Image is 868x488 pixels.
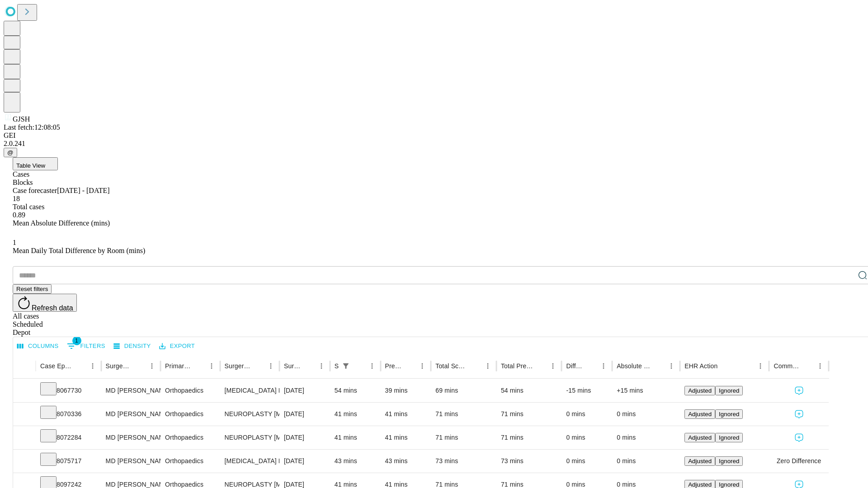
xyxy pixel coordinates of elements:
[688,458,712,465] span: Adjusted
[4,123,60,131] span: Last fetch: 12:08:05
[133,360,146,372] button: Sort
[74,360,86,372] button: Sort
[18,454,31,469] button: Expand
[13,211,25,219] span: 0.89
[340,360,352,372] button: Show filters
[684,456,715,466] button: Adjusted
[284,450,325,473] div: [DATE]
[165,403,215,426] div: Orthopaedics
[340,360,352,372] div: 1 active filter
[165,362,191,370] div: Primary Service
[385,426,427,449] div: 41 mins
[157,339,197,353] button: Export
[566,403,608,426] div: 0 mins
[814,360,826,372] button: Menu
[688,411,712,418] span: Adjusted
[353,360,366,372] button: Sort
[718,360,731,372] button: Sort
[40,403,97,426] div: 8070336
[385,403,427,426] div: 41 mins
[40,362,73,370] div: Case Epic Id
[617,403,675,426] div: 0 mins
[774,450,824,473] div: Zero Difference
[385,450,427,473] div: 43 mins
[719,411,739,418] span: Ignored
[284,362,302,370] div: Surgery Date
[688,434,712,441] span: Adjusted
[597,360,610,372] button: Menu
[284,426,325,449] div: [DATE]
[617,450,675,473] div: 0 mins
[106,379,156,402] div: MD [PERSON_NAME] [PERSON_NAME]
[13,187,57,194] span: Case forecaster
[566,379,608,402] div: -15 mins
[684,386,715,395] button: Adjusted
[205,360,218,372] button: Menu
[225,426,275,449] div: NEUROPLASTY [MEDICAL_DATA] AT [GEOGRAPHIC_DATA]
[7,149,14,156] span: @
[715,409,743,419] button: Ignored
[15,339,61,353] button: Select columns
[65,339,108,353] button: Show filters
[501,362,533,370] div: Total Predicted Duration
[13,115,30,123] span: GJSH
[18,383,31,399] button: Expand
[4,131,864,140] div: GEI
[284,403,325,426] div: [DATE]
[225,403,275,426] div: NEUROPLASTY [MEDICAL_DATA] AT [GEOGRAPHIC_DATA]
[18,430,31,446] button: Expand
[13,195,20,202] span: 18
[684,433,715,442] button: Adjusted
[481,360,494,372] button: Menu
[13,219,110,227] span: Mean Absolute Difference (mins)
[335,362,339,370] div: Scheduled In Room Duration
[534,360,547,372] button: Sort
[193,360,205,372] button: Sort
[435,379,492,402] div: 69 mins
[501,403,557,426] div: 71 mins
[165,450,215,473] div: Orthopaedics
[335,450,376,473] div: 43 mins
[501,450,557,473] div: 73 mins
[106,403,156,426] div: MD [PERSON_NAME] [PERSON_NAME]
[106,426,156,449] div: MD [PERSON_NAME] [PERSON_NAME]
[715,386,743,395] button: Ignored
[719,434,739,441] span: Ignored
[435,403,492,426] div: 71 mins
[86,360,99,372] button: Menu
[4,148,17,157] button: @
[684,362,717,370] div: EHR Action
[617,379,675,402] div: +15 mins
[16,286,48,292] span: Reset filters
[335,426,376,449] div: 41 mins
[547,360,559,372] button: Menu
[435,426,492,449] div: 71 mins
[617,362,651,370] div: Absolute Difference
[40,379,97,402] div: 8067730
[617,426,675,449] div: 0 mins
[754,360,767,372] button: Menu
[225,379,275,402] div: [MEDICAL_DATA] RELEASE
[501,379,557,402] div: 54 mins
[13,294,77,312] button: Refresh data
[72,336,81,345] span: 1
[652,360,665,372] button: Sort
[566,450,608,473] div: 0 mins
[13,284,52,294] button: Reset filters
[688,481,712,488] span: Adjusted
[165,426,215,449] div: Orthopaedics
[665,360,678,372] button: Menu
[385,362,403,370] div: Predicted In Room Duration
[264,360,277,372] button: Menu
[13,247,145,254] span: Mean Daily Total Difference by Room (mins)
[435,450,492,473] div: 73 mins
[106,450,156,473] div: MD [PERSON_NAME] [PERSON_NAME]
[40,426,97,449] div: 8072284
[225,450,275,473] div: [MEDICAL_DATA] RELEASE
[719,481,739,488] span: Ignored
[32,304,73,312] span: Refresh data
[801,360,814,372] button: Sort
[146,360,158,372] button: Menu
[40,450,97,473] div: 8075717
[225,362,251,370] div: Surgery Name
